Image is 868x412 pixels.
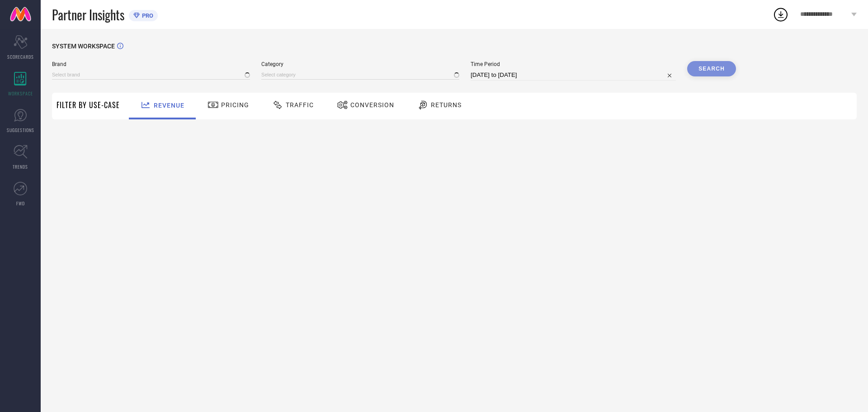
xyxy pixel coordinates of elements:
span: Pricing [221,101,249,109]
span: Category [261,61,459,67]
span: Traffic [286,101,314,109]
span: SCORECARDS [7,53,34,60]
span: Time Period [471,61,676,67]
span: WORKSPACE [8,90,33,97]
span: Conversion [350,101,394,109]
span: FWD [16,200,25,207]
input: Select category [261,70,459,80]
span: Brand [52,61,250,67]
span: Revenue [154,102,184,109]
span: Filter By Use-Case [57,99,120,110]
input: Select brand [52,70,250,80]
input: Select time period [471,70,676,81]
div: Open download list [773,6,789,23]
span: SUGGESTIONS [7,127,34,133]
span: Partner Insights [52,5,124,24]
span: SYSTEM WORKSPACE [52,43,115,50]
span: Returns [431,101,462,109]
span: PRO [140,12,153,19]
span: TRENDS [13,163,28,170]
